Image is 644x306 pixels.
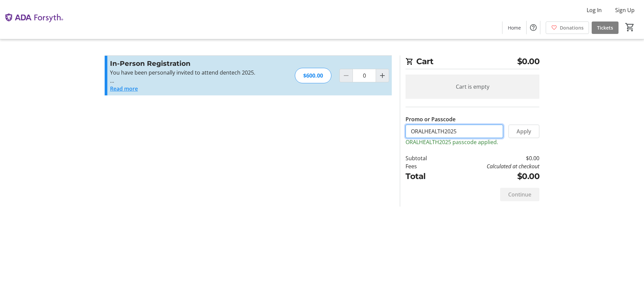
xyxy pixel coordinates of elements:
button: Read more [110,85,138,93]
button: Apply [508,125,539,138]
td: Fees [406,162,444,170]
a: Donations [546,21,589,34]
button: Cart [624,21,636,33]
span: Home [508,24,521,31]
input: In-Person Registration Quantity [353,69,376,82]
span: Apply [517,127,531,135]
td: Subtotal [406,154,444,162]
button: Sign Up [610,5,640,15]
span: Log In [587,6,602,14]
h3: In-Person Registration [110,58,257,69]
button: Help [527,21,540,34]
input: Enter promo or passcode [406,125,503,138]
div: Cart is empty [406,75,539,99]
span: $0.00 [517,55,540,68]
h2: Cart [406,55,539,69]
span: Sign Up [615,6,635,14]
td: Calculated at checkout [444,162,539,170]
a: Home [502,21,526,34]
div: $600.00 [295,68,331,83]
button: Increment by one [376,69,389,82]
p: You have been personally invited to attend dentech 2025. [110,69,257,77]
td: Total [406,170,444,182]
p: ORALHEALTH2025 passcode applied. [406,138,539,146]
span: Donations [560,24,584,31]
button: Log In [581,5,607,15]
td: $0.00 [444,154,539,162]
td: $0.00 [444,170,539,182]
label: Promo or Passcode [406,115,455,123]
span: Tickets [597,24,613,31]
img: The ADA Forsyth Institute's Logo [4,3,64,36]
a: Tickets [592,21,619,34]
